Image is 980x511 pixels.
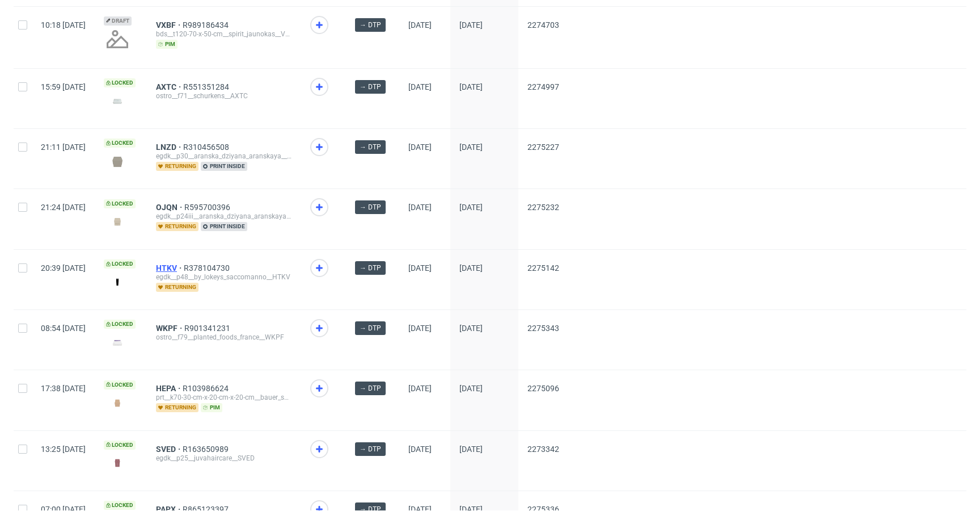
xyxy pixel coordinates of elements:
[184,263,232,273] span: R378104730
[527,384,559,393] span: 2275096
[104,259,136,269] span: Locked
[527,445,559,454] span: 2273342
[156,143,183,152] span: LNZD
[104,380,136,389] span: Locked
[408,445,432,454] span: [DATE]
[156,384,183,393] a: HEPA
[41,445,86,454] span: 13:25 [DATE]
[201,162,247,171] span: print inside
[183,384,231,393] a: R103986624
[408,143,432,152] span: [DATE]
[104,154,131,169] img: version_two_editor_design
[527,263,559,273] span: 2275142
[408,82,432,91] span: [DATE]
[156,273,292,282] div: egdk__p48__by_lokeys_saccomanno__HTKV
[459,445,483,454] span: [DATE]
[104,26,131,53] img: no_design.png
[459,263,483,273] span: [DATE]
[527,324,559,333] span: 2275343
[183,445,231,454] a: R163650989
[104,199,136,208] span: Locked
[184,324,233,333] a: R901341231
[360,263,381,273] span: → DTP
[41,143,86,152] span: 21:11 [DATE]
[104,214,131,229] img: version_two_editor_design
[104,335,131,350] img: version_two_editor_design
[201,403,222,412] span: pim
[41,203,86,212] span: 21:24 [DATE]
[408,20,432,30] span: [DATE]
[408,384,432,393] span: [DATE]
[360,444,381,454] span: → DTP
[527,143,559,152] span: 2275227
[41,82,86,91] span: 15:59 [DATE]
[156,203,184,212] a: OJQN
[360,323,381,333] span: → DTP
[183,20,231,30] a: R989186434
[360,383,381,393] span: → DTP
[104,139,136,148] span: Locked
[156,393,292,402] div: prt__k70-30-cm-x-20-cm-x-20-cm__bauer_sohne_gmbh_co_kg__HEPA
[360,142,381,152] span: → DTP
[104,320,136,329] span: Locked
[156,30,292,39] div: bds__t120-70-x-50-cm__spirit_jaunokas__VXBF
[527,203,559,212] span: 2275232
[156,333,292,342] div: ostro__f79__planted_foods_france__WKPF
[104,395,131,411] img: version_two_editor_design
[527,20,559,30] span: 2274703
[104,16,132,26] span: Draft
[41,324,86,333] span: 08:54 [DATE]
[156,152,292,161] div: egdk__p30__aranska_dziyana_aranskaya__LNZD
[459,82,483,91] span: [DATE]
[408,324,432,333] span: [DATE]
[459,324,483,333] span: [DATE]
[156,454,292,463] div: egdk__p25__juvahaircare__SVED
[360,82,381,92] span: → DTP
[104,94,131,109] img: version_two_editor_design
[41,384,86,393] span: 17:38 [DATE]
[156,212,292,221] div: egdk__p24iii__aranska_dziyana_aranskaya__OJQN
[156,82,183,91] a: AXTC
[459,384,483,393] span: [DATE]
[104,275,131,290] img: version_two_editor_design.png
[156,445,183,454] a: SVED
[527,82,559,91] span: 2274997
[104,78,136,87] span: Locked
[459,203,483,212] span: [DATE]
[183,143,231,152] a: R310456508
[156,162,198,171] span: returning
[156,91,292,100] div: ostro__f71__schurkens__AXTC
[156,283,198,292] span: returning
[104,501,136,510] span: Locked
[360,20,381,30] span: → DTP
[183,82,231,91] a: R551351284
[104,455,131,471] img: version_two_editor_design
[156,324,184,333] a: WKPF
[41,20,86,30] span: 10:18 [DATE]
[184,203,233,212] a: R595700396
[459,143,483,152] span: [DATE]
[156,20,183,30] a: VXBF
[41,263,86,273] span: 20:39 [DATE]
[104,441,136,450] span: Locked
[360,202,381,212] span: → DTP
[459,20,483,30] span: [DATE]
[156,40,178,49] span: pim
[408,263,432,273] span: [DATE]
[156,263,184,273] a: HTKV
[408,203,432,212] span: [DATE]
